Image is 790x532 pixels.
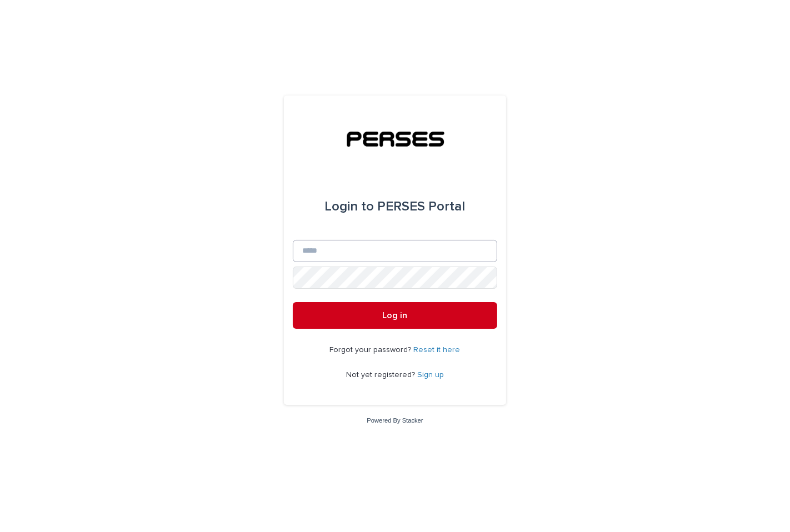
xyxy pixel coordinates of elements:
[335,122,456,155] img: tSkXltGzRgGXHrgo7SoP
[325,191,466,222] div: PERSES Portal
[346,371,417,379] span: Not yet registered?
[417,371,444,379] a: Sign up
[367,417,423,424] a: Powered By Stacker
[330,346,414,354] span: Forgot your password?
[325,200,374,213] span: Login to
[414,346,461,354] a: Reset it here
[383,311,408,320] span: Log in
[293,302,497,329] button: Log in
